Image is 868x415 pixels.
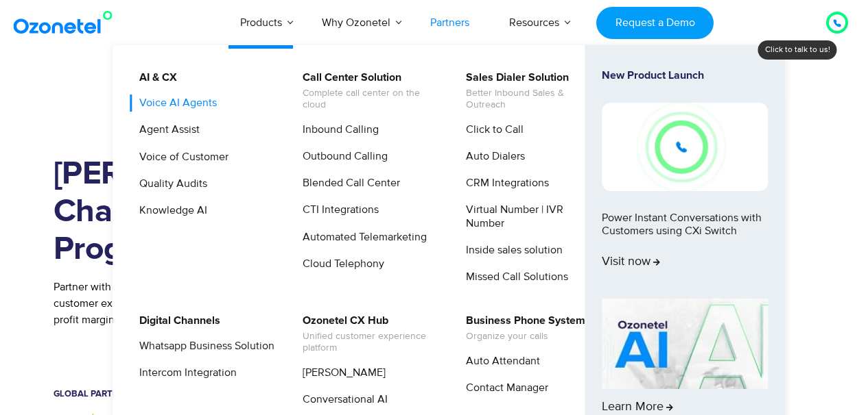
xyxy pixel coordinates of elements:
[130,149,231,166] a: Voice of Customer
[303,331,438,354] span: Unified customer experience platform
[457,121,526,138] a: Click to Call
[54,390,414,399] h5: Global Partnerships
[130,364,239,381] a: Intercom Integration
[130,338,277,355] a: Whatsapp Business Solution
[294,148,390,165] a: Outbound Calling
[602,69,768,293] a: New Product LaunchPower Instant Conversations with Customers using CXi SwitchVisit now
[294,312,440,356] a: Ozonetel CX HubUnified customer experience platform
[457,242,565,259] a: Inside sales solution
[457,175,551,192] a: CRM Integrations
[596,7,714,39] a: Request a Demo
[294,121,381,138] a: Inbound Calling
[294,364,388,381] a: [PERSON_NAME]
[130,69,179,86] a: AI & CX
[457,379,550,397] a: Contact Manager
[130,95,219,112] a: Voice AI Agents
[457,201,603,231] a: Virtual Number | IVR Number
[54,155,414,268] h1: [PERSON_NAME]’s Channel Partner Program
[457,268,570,286] a: Missed Call Solutions
[130,312,222,329] a: Digital Channels
[457,353,542,370] a: Auto Attendant
[130,121,202,138] a: Agent Assist
[466,331,585,342] span: Organize your calls
[130,202,209,219] a: Knowledge AI
[130,175,209,192] a: Quality Audits
[294,69,440,113] a: Call Center SolutionComplete call center on the cloud
[294,255,386,273] a: Cloud Telephony
[602,103,768,190] img: New-Project-17.png
[602,400,673,415] span: Learn More
[466,88,601,111] span: Better Inbound Sales & Outreach
[602,255,660,270] span: Visit now
[294,175,402,192] a: Blended Call Center
[457,69,603,113] a: Sales Dialer SolutionBetter Inbound Sales & Outreach
[457,148,527,165] a: Auto Dialers
[294,229,429,246] a: Automated Telemarketing
[457,312,587,344] a: Business Phone SystemOrganize your calls
[294,391,390,408] a: Conversational AI
[54,279,414,328] p: Partner with us to unlock new revenue streams in the fast-growing customer experience industry. E...
[602,299,768,389] img: AI
[294,201,381,218] a: CTI Integrations
[303,88,438,111] span: Complete call center on the cloud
